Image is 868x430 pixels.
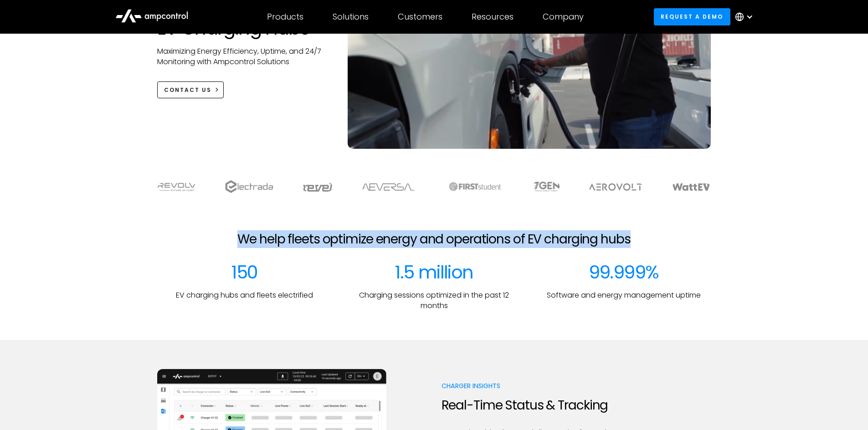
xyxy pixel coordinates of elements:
p: Software and energy management uptime [547,290,701,300]
div: Customers [398,12,442,22]
p: EV charging hubs and fleets electrified [176,290,313,300]
div: Solutions [333,12,369,22]
div: Products [267,12,303,22]
p: Maximizing Energy Efficiency, Uptime, and 24/7 Monitoring with Ampcontrol Solutions [157,46,330,67]
img: electrada logo [225,180,273,193]
div: Company [543,12,584,22]
h2: We help fleets optimize energy and operations of EV charging hubs [237,232,630,247]
div: 99.999% [589,261,659,283]
a: CONTACT US [157,81,224,98]
img: Aerovolt Logo [589,183,643,191]
div: Resources [472,12,514,22]
p: Charger Insights [442,381,617,390]
p: Charging sessions optimized in the past 12 months [347,290,522,311]
div: 1.5 million [395,261,473,283]
div: 150 [231,261,257,283]
div: CONTACT US [164,86,211,94]
h2: Real-Time Status & Tracking [442,398,617,413]
img: WattEV logo [672,183,710,191]
a: Request a demo [654,8,730,25]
